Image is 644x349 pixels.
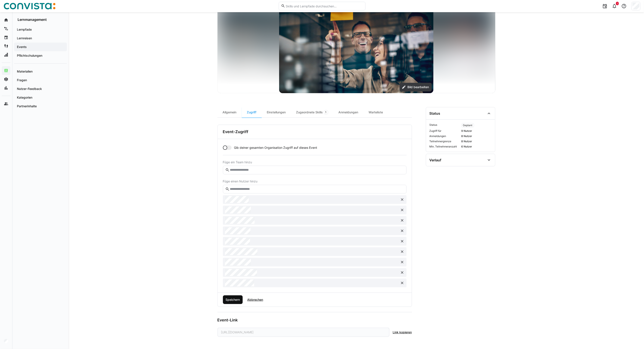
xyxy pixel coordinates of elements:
[262,107,291,117] div: Einstellungen
[217,318,412,323] h3: Event-Link
[247,298,264,302] span: Abbrechen
[461,145,492,148] span: 6 Nutzer
[325,111,327,114] span: 1
[291,107,333,117] div: Zugeordnete Skills
[430,158,441,162] div: Verlauf
[407,85,430,89] span: Bild bearbeiten
[461,129,492,133] span: 9 Nutzer
[430,134,460,138] span: Anmeldungen
[430,111,440,116] div: Status
[617,2,618,5] span: 1
[234,146,317,150] span: Gib deiner gesamten Organisation Zugriff auf dieses Event
[430,145,460,148] span: Min. Teilnehmeranzahl
[285,4,363,8] input: Skills und Lernpfade durchsuchen…
[430,123,460,127] span: Status
[463,124,473,127] span: Geplant
[430,140,460,143] span: Teilnehmergrenze
[223,129,249,134] h3: Event-Zugriff
[242,107,262,117] div: Zugriff
[364,107,388,117] div: Warteliste
[223,180,407,183] span: Füge einen Nutzer hinzu
[400,83,432,91] button: Bild bearbeiten
[223,160,407,164] span: Füge ein Team hinzu
[461,134,492,138] span: 8 Nutzer
[223,295,243,304] button: Speichern
[217,107,242,117] div: Allgemein
[430,129,460,133] span: Zugriff für
[225,298,240,302] span: Speichern
[333,107,364,117] div: Anmeldungen
[461,140,492,143] span: 8 Nutzer
[393,330,412,334] span: Link kopieren
[244,295,266,304] button: Abbrechen
[217,328,389,337] div: [URL][DOMAIN_NAME]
